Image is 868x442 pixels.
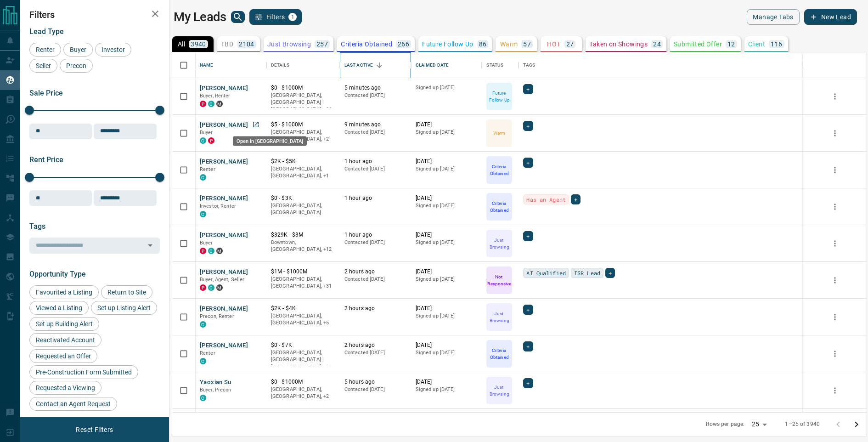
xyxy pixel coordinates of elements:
span: Sale Price [29,89,63,97]
p: Signed up [DATE] [416,312,478,320]
p: [DATE] [416,341,478,349]
p: [DATE] [416,378,478,386]
div: Details [271,52,289,78]
p: North York, Scarborough, Scarborough, York Crosstown, Toronto, Mississauga, Vaughan, Oakville, Ri... [271,92,335,113]
p: Toronto [271,349,335,371]
div: condos.ca [200,321,206,328]
div: Seller [29,59,57,73]
p: Taken on Showings [589,41,648,47]
div: condos.ca [200,211,206,217]
span: 1 [289,14,296,20]
span: Contact an Agent Request [33,400,114,408]
p: Contacted [DATE] [344,276,406,283]
div: Investor [95,43,131,57]
span: Opportunity Type [29,270,86,278]
p: 2 hours ago [344,341,406,349]
div: + [605,268,615,278]
div: Return to Site [101,285,152,299]
p: $2K - $4K [271,305,335,312]
p: North York, Scarborough, Toronto, Oakville, North Vancouver District, West Vancouver, Toronto, Va... [271,276,335,290]
button: Yaoxian Su [200,378,231,387]
p: [DATE] [416,158,478,165]
p: $5 - $1000M [271,121,335,129]
p: 266 [398,41,409,47]
p: $0 - $1000M [271,378,335,386]
span: + [526,342,530,351]
p: 27 [566,41,574,47]
p: Signed up [DATE] [416,165,478,173]
div: Last Active [340,52,411,78]
p: [GEOGRAPHIC_DATA], [GEOGRAPHIC_DATA] [271,202,335,216]
button: [PERSON_NAME] [200,194,248,203]
div: Last Active [344,52,373,78]
span: + [574,195,577,204]
p: 2 hours ago [344,268,406,276]
p: 86 [479,41,487,47]
p: 116 [771,41,782,47]
span: Precon [63,62,90,69]
span: + [526,232,530,241]
button: [PERSON_NAME] [200,231,248,240]
div: Name [195,52,266,78]
p: Signed up [DATE] [416,276,478,283]
span: + [526,379,530,388]
p: 1 hour ago [344,194,406,202]
button: New Lead [804,9,857,25]
div: Tags [519,52,803,78]
h1: My Leads [174,10,226,24]
button: Reset Filters [70,422,119,437]
div: Requested an Offer [29,349,97,363]
span: Buyer, Agent, Seller [200,277,244,283]
p: Contacted [DATE] [344,129,406,136]
span: Buyer, Renter [200,93,231,99]
span: Viewed a Listing [33,304,85,312]
button: more [828,163,842,177]
span: AI Qualified [526,268,566,278]
p: Future Follow Up [422,41,473,47]
span: + [526,85,530,94]
div: Buyer [63,43,93,57]
div: condos.ca [200,137,206,144]
p: $0 - $1000M [271,84,335,92]
p: $1M - $1000M [271,268,335,276]
div: property.ca [200,101,206,107]
p: Criteria Obtained [487,163,511,177]
div: Claimed Date [416,52,449,78]
span: Lead Type [29,27,64,36]
p: TBD [221,41,233,47]
span: Buyer [200,130,213,136]
p: 3940 [191,41,206,47]
button: more [828,237,842,250]
button: [PERSON_NAME] [200,268,248,277]
p: Warm [500,41,518,47]
p: Rows per page: [706,420,744,428]
div: Renter [29,43,61,57]
div: 25 [748,418,770,431]
span: Renter [33,46,58,53]
div: Pre-Construction Form Submitted [29,365,138,379]
span: Favourited a Listing [33,289,96,296]
p: Criteria Obtained [487,347,511,361]
p: Not Responsive [487,273,511,287]
h2: Filters [29,9,160,20]
span: Set up Listing Alert [94,304,154,312]
span: Renter [200,166,215,172]
p: North York, Toronto [271,386,335,400]
div: + [523,84,533,94]
span: Seller [33,62,54,69]
p: 12 [727,41,735,47]
div: Precon [60,59,93,73]
button: more [828,273,842,287]
p: Just Browsing [487,237,511,250]
div: + [523,378,533,388]
p: Signed up [DATE] [416,239,478,246]
p: Etobicoke, North York, Midtown | Central, Pickering, Vaughan [271,312,335,327]
button: [PERSON_NAME] [200,84,248,93]
div: + [571,194,581,204]
div: Set up Building Alert [29,317,99,331]
span: + [526,158,530,167]
p: HOT [547,41,560,47]
p: Signed up [DATE] [416,202,478,210]
div: Requested a Viewing [29,381,101,395]
p: Contacted [DATE] [344,386,406,393]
